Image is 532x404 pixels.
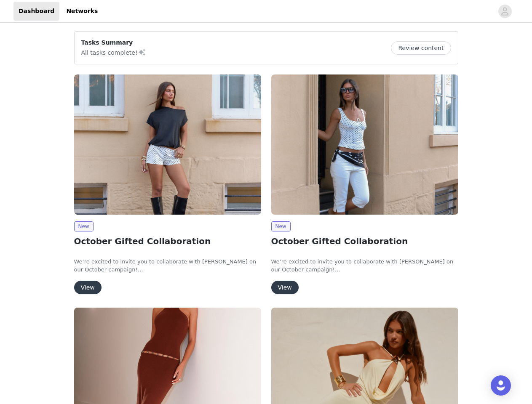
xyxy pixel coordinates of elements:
div: Open Intercom Messenger [491,375,511,396]
a: Networks [61,2,103,21]
a: View [74,284,102,291]
button: View [271,281,299,294]
span: New [271,221,291,231]
p: We’re excited to invite you to collaborate with [PERSON_NAME] on our October campaign! [271,258,458,274]
a: View [271,284,299,291]
button: Review content [391,41,451,55]
p: We’re excited to invite you to collaborate with [PERSON_NAME] on our October campaign! [74,258,261,274]
span: New [74,221,94,231]
div: avatar [501,5,509,18]
img: Peppermayo AUS [74,74,261,215]
p: All tasks complete! [81,47,146,57]
h2: October Gifted Collaboration [74,235,261,247]
h2: October Gifted Collaboration [271,235,458,247]
a: Dashboard [13,2,59,21]
button: View [74,281,102,294]
p: Tasks Summary [81,38,146,47]
img: Peppermayo AUS [271,74,458,215]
